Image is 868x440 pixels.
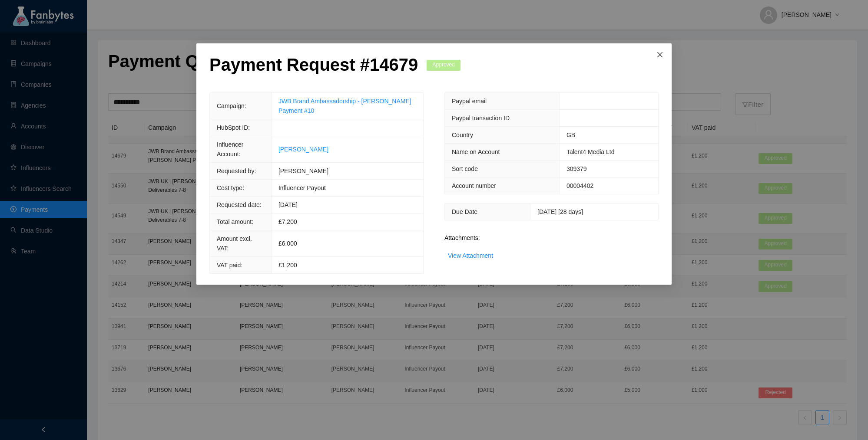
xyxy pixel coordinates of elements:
span: Requested date: [217,201,262,208]
span: £ 7,200 [278,218,297,225]
span: Total amount: [217,218,253,225]
span: close [656,51,663,58]
span: HubSpot ID: [217,124,250,131]
span: GB [567,131,575,138]
span: Country [452,131,473,138]
span: Approved [427,60,461,71]
span: 00004402 [567,182,593,189]
a: [PERSON_NAME] [278,146,328,153]
span: Account number [452,182,496,189]
span: Paypal email [452,98,487,105]
button: Close [648,43,672,67]
a: View Attachment [448,252,493,259]
span: Amount excl. VAT: [217,235,252,252]
span: Influencer Payout [278,184,326,191]
a: JWB Brand Ambassadorship - [PERSON_NAME] Payment #10 [278,98,411,114]
span: Talent4 Media Ltd [567,148,615,155]
span: Influencer Account: [217,141,243,158]
span: [DATE] [28 days] [537,208,583,215]
span: VAT paid: [217,262,242,269]
span: Sort code [452,165,478,172]
span: Due Date [452,208,477,215]
span: £6,000 [278,240,297,247]
span: Requested by: [217,167,256,174]
span: [PERSON_NAME] [278,167,328,174]
span: Cost type: [217,184,244,191]
span: Paypal transaction ID [452,115,510,121]
p: Payment Request # 14679 [209,54,418,75]
span: Name on Account [452,148,500,155]
span: Campaign: [217,102,246,109]
span: £1,200 [278,262,297,269]
span: [DATE] [278,201,298,208]
span: 309379 [567,165,587,172]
